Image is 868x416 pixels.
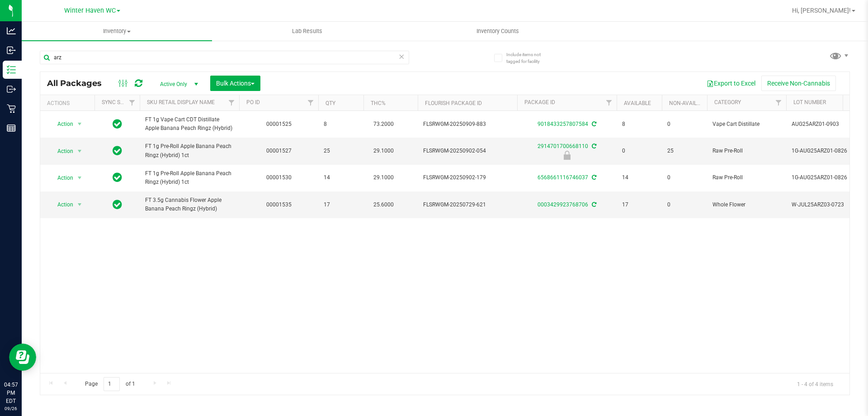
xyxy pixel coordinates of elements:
a: 6568661116746037 [538,174,588,181]
span: FLSRWGM-20250902-054 [423,147,512,155]
span: select [74,118,85,130]
span: In Sync [113,198,122,211]
span: Action [49,198,74,211]
span: In Sync [113,118,122,130]
input: Search Package ID, Item Name, SKU, Lot or Part Number... [40,51,409,64]
span: Inventory Counts [464,27,531,35]
span: 25 [324,147,358,155]
a: Inventory [22,22,212,41]
span: Vape Cart Distillate [712,120,781,129]
a: 2914701700668110 [538,143,588,149]
button: Bulk Actions [210,76,260,91]
span: 14 [622,173,656,182]
span: Bulk Actions [216,80,255,87]
span: Inventory [22,27,212,35]
span: FLSRWGM-20250729-621 [423,201,512,209]
span: 8 [622,120,656,129]
span: 0 [667,201,702,209]
a: Available [624,100,651,106]
a: Filter [224,95,239,110]
a: Lab Results [212,22,402,41]
span: 17 [622,201,656,209]
span: 0 [667,173,702,182]
a: Flourish Package ID [425,100,482,106]
span: Action [49,172,74,184]
a: Sku Retail Display Name [147,99,215,105]
span: In Sync [113,144,122,157]
span: 1G-AUG25ARZ01-0826 [792,147,849,155]
a: Filter [771,95,786,110]
span: 14 [324,173,358,182]
span: Raw Pre-Roll [712,147,781,155]
a: Package ID [524,99,555,105]
span: 25 [667,147,702,155]
span: Raw Pre-Roll [712,173,781,182]
span: FT 1g Pre-Roll Apple Banana Peach Ringz (Hybrid) 1ct [145,169,234,186]
a: 0003429923768706 [538,201,588,208]
a: 00001530 [266,174,292,181]
span: Sync from Compliance System [590,121,596,127]
span: Clear [398,51,405,62]
span: Winter Haven WC [64,7,116,14]
inline-svg: Analytics [7,26,16,35]
span: Sync from Compliance System [590,174,596,181]
span: 25.6000 [369,198,398,211]
button: Receive Non-Cannabis [761,76,836,91]
a: PO ID [246,99,260,105]
span: Action [49,118,74,130]
a: 00001527 [266,148,292,154]
span: W-JUL25ARZ03-0723 [792,201,849,209]
a: Filter [125,95,140,110]
inline-svg: Reports [7,124,16,133]
inline-svg: Retail [7,104,16,113]
a: Qty [325,100,335,106]
p: 09/26 [4,405,18,412]
a: Filter [602,95,617,110]
span: 0 [622,147,656,155]
span: 17 [324,201,358,209]
span: AUG25ARZ01-0903 [792,120,849,129]
span: 1G-AUG25ARZ01-0826 [792,173,849,182]
span: 29.1000 [369,144,398,158]
div: Newly Received [516,151,618,160]
span: FT 1g Vape Cart CDT Distillate Apple Banana Peach Ringz (Hybrid) [145,115,234,133]
a: Filter [839,95,854,110]
a: 00001535 [266,201,292,208]
inline-svg: Inventory [7,65,16,74]
a: Category [714,99,741,105]
span: Page of 1 [77,377,142,391]
button: Export to Excel [701,76,761,91]
span: Sync from Compliance System [590,143,596,149]
span: select [74,172,85,184]
div: Actions [47,100,91,106]
a: THC% [371,100,386,106]
span: 8 [324,120,358,129]
a: Filter [303,95,318,110]
p: 04:57 PM EDT [4,381,18,405]
inline-svg: Outbound [7,85,16,94]
a: 9018433257807584 [538,121,588,127]
a: Sync Status [102,99,137,105]
span: FLSRWGM-20250909-883 [423,120,512,129]
span: Hi, [PERSON_NAME]! [792,7,851,14]
span: In Sync [113,171,122,184]
span: FT 3.5g Cannabis Flower Apple Banana Peach Ringz (Hybrid) [145,196,234,213]
span: select [74,198,85,211]
span: 73.2000 [369,118,398,131]
a: 00001525 [266,121,292,127]
span: Sync from Compliance System [590,201,596,208]
span: All Packages [47,78,111,88]
span: Action [49,145,74,158]
span: FLSRWGM-20250902-179 [423,173,512,182]
a: Lot Number [793,99,826,105]
input: 1 [104,377,120,391]
span: Include items not tagged for facility [506,51,552,65]
span: 0 [667,120,702,129]
a: Inventory Counts [402,22,593,41]
span: Lab Results [280,27,335,35]
a: Non-Available [669,100,709,106]
span: Whole Flower [712,201,781,209]
span: 29.1000 [369,171,398,184]
span: 1 - 4 of 4 items [790,377,840,391]
span: select [74,145,85,158]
